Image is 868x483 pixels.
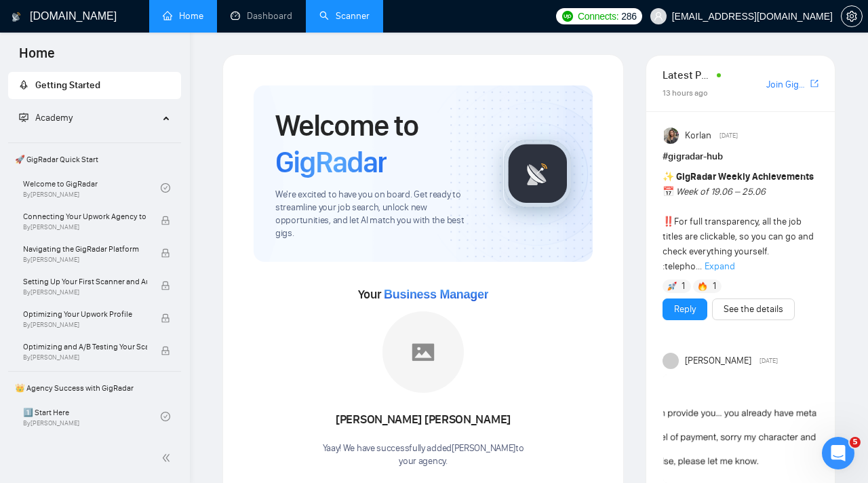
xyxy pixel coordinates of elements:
[23,288,147,296] span: By [PERSON_NAME]
[663,298,707,320] button: Reply
[667,282,677,291] img: 🚀
[664,128,680,144] img: Korlan
[663,171,814,272] span: For full transparency, all the job titles are clickable, so you can go and check everything yours...
[822,437,854,469] iframe: Intercom live chat
[35,112,73,123] span: Academy
[23,223,147,231] span: By [PERSON_NAME]
[23,321,147,329] span: By [PERSON_NAME]
[23,402,161,431] a: 1️⃣ Start HereBy[PERSON_NAME]
[663,216,674,227] span: ‼️
[841,11,863,22] a: setting
[323,442,524,468] div: Yaay! We have successfully added [PERSON_NAME] to
[724,302,783,317] a: See the details
[23,353,147,362] span: By [PERSON_NAME]
[161,281,170,290] span: lock
[358,287,489,302] span: Your
[8,72,181,99] li: Getting Started
[621,9,636,24] span: 286
[275,189,481,240] span: We're excited to have you on board. Get ready to streamline your job search, unlock new opportuni...
[841,5,863,27] button: setting
[35,79,100,91] span: Getting Started
[663,186,674,197] span: 📅
[685,128,711,143] span: Korlan
[23,256,147,264] span: By [PERSON_NAME]
[323,408,524,431] div: [PERSON_NAME] [PERSON_NAME]
[504,140,572,208] img: gigradar-logo.png
[161,248,170,258] span: lock
[163,10,203,22] a: homeHome
[719,130,738,142] span: [DATE]
[676,171,814,182] strong: GigRadar Weekly Achievements
[161,216,170,225] span: lock
[23,242,147,256] span: Navigating the GigRadar Platform
[810,78,818,89] span: export
[685,353,751,368] span: [PERSON_NAME]
[384,288,488,301] span: Business Manager
[9,146,180,173] span: 🚀 GigRadar Quick Start
[663,66,713,83] span: Latest Posts from the GigRadar Community
[161,346,170,355] span: lock
[382,311,464,393] img: placeholder.png
[654,12,663,21] span: user
[663,149,818,164] h1: # gigradar-hub
[850,437,861,448] span: 5
[12,6,21,28] img: logo
[319,10,370,22] a: searchScanner
[8,43,66,72] span: Home
[682,279,685,293] span: 1
[663,88,708,98] span: 13 hours ago
[663,374,826,483] img: F09A8UU1U58-Screenshot(595).png
[712,298,795,320] button: See the details
[759,355,778,367] span: [DATE]
[810,77,818,90] a: export
[323,455,524,468] p: your agency .
[19,112,73,123] span: Academy
[562,11,573,22] img: upwork-logo.png
[161,183,170,193] span: check-circle
[23,275,147,288] span: Setting Up Your First Scanner and Auto-Bidder
[275,107,481,180] h1: Welcome to
[161,412,170,421] span: check-circle
[19,113,28,122] span: fund-projection-screen
[578,9,618,24] span: Connects:
[23,340,147,353] span: Optimizing and A/B Testing Your Scanner for Better Results
[231,10,292,22] a: dashboardDashboard
[674,302,696,317] a: Reply
[698,282,707,291] img: 🔥
[9,374,180,402] span: 👑 Agency Success with GigRadar
[766,77,808,92] a: Join GigRadar Slack Community
[23,173,161,203] a: Welcome to GigRadarBy[PERSON_NAME]
[842,11,862,22] span: setting
[23,307,147,321] span: Optimizing Your Upwork Profile
[23,210,147,223] span: Connecting Your Upwork Agency to GigRadar
[161,451,175,465] span: double-left
[713,279,716,293] span: 1
[19,80,28,90] span: rocket
[705,260,735,272] span: Expand
[663,171,674,182] span: ✨
[275,144,387,180] span: GigRadar
[161,313,170,323] span: lock
[676,186,766,197] em: Week of 19.06 – 25.06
